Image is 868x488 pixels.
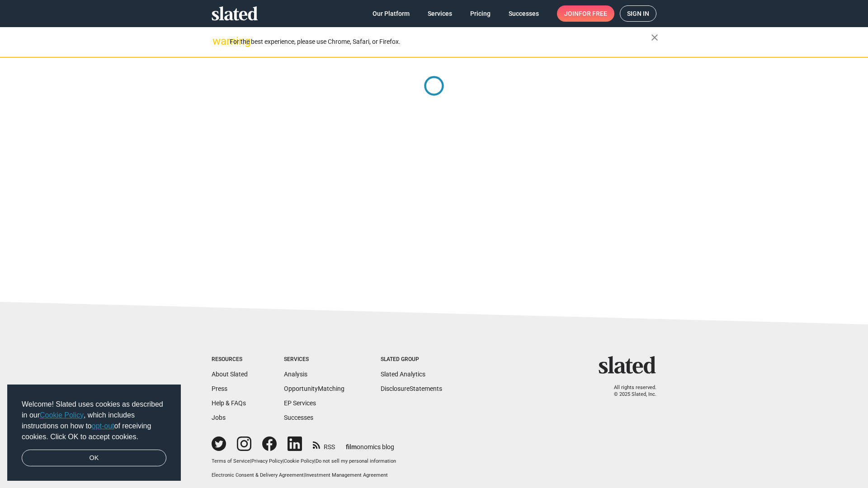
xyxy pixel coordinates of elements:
[250,458,251,464] span: |
[373,5,410,22] span: Our Platform
[604,385,656,398] p: All rights reserved. © 2025 Slated, Inc.
[230,36,651,48] div: For the best experience, please use Chrome, Safari, or Firefox.
[420,5,459,22] a: Services
[284,458,314,464] a: Cookie Policy
[92,422,114,430] a: opt-out
[365,5,417,22] a: Our Platform
[316,458,396,465] button: Do not sell my personal information
[284,399,316,407] a: EP Services
[251,458,283,464] a: Privacy Policy
[305,472,388,478] a: Investment Management Agreement
[346,443,357,450] span: film
[463,5,498,22] a: Pricing
[381,385,442,392] a: DisclosureStatements
[284,414,313,421] a: Successes
[7,385,181,481] div: cookieconsent
[212,36,223,47] mat-icon: warning
[346,436,394,451] a: filmonomics blog
[501,5,546,22] a: Successes
[212,458,250,464] a: Terms of Service
[579,5,607,22] span: for free
[314,458,316,464] span: |
[509,5,539,22] span: Successes
[283,458,284,464] span: |
[470,5,491,22] span: Pricing
[381,356,442,363] div: Slated Group
[212,472,304,478] a: Electronic Consent & Delivery Agreement
[304,472,305,478] span: |
[212,356,248,363] div: Resources
[284,371,307,378] a: Analysis
[557,5,614,22] a: Joinfor free
[212,414,226,421] a: Jobs
[212,399,246,407] a: Help & FAQs
[284,385,344,392] a: OpportunityMatching
[22,450,166,467] a: dismiss cookie message
[381,371,425,378] a: Slated Analytics
[313,437,335,451] a: RSS
[564,5,607,22] span: Join
[212,371,248,378] a: About Slated
[284,356,344,363] div: Services
[428,5,452,22] span: Services
[620,5,656,22] a: Sign in
[649,32,660,43] mat-icon: close
[627,6,649,21] span: Sign in
[212,385,227,392] a: Press
[22,399,166,442] span: Welcome! Slated uses cookies as described in our , which includes instructions on how to of recei...
[40,411,84,419] a: Cookie Policy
